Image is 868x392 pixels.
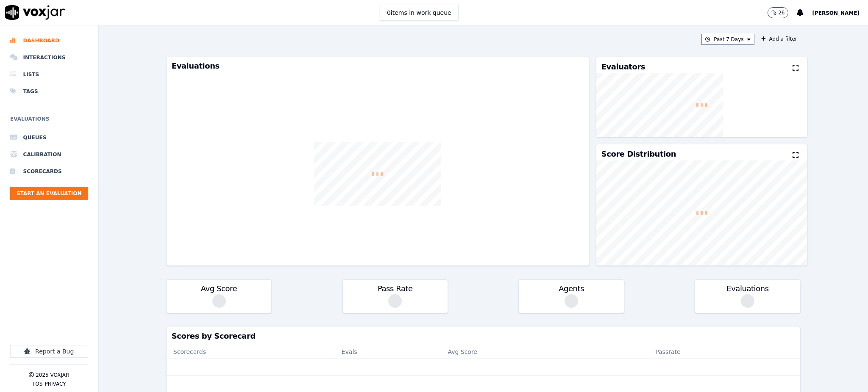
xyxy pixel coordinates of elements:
th: Scorecards [167,345,335,359]
p: 2025 Voxjar [36,372,69,378]
a: Lists [10,66,88,83]
button: Start an Evaluation [10,187,88,200]
button: Past 7 Days [701,34,754,45]
a: Interactions [10,49,88,66]
button: Add a filter [758,34,801,44]
a: Calibration [10,146,88,163]
h3: Evaluations [172,62,584,70]
button: 0items in work queue [380,5,459,21]
button: [PERSON_NAME] [812,8,868,18]
button: Report a Bug [10,345,88,358]
img: voxjar logo [5,5,65,20]
th: Avg Score [441,345,597,359]
h6: Evaluations [10,114,88,129]
h3: Pass Rate [348,285,442,293]
button: TOS [32,381,42,387]
h3: Avg Score [172,285,266,293]
a: Queues [10,129,88,146]
a: Tags [10,83,88,100]
button: 26 [768,7,797,18]
h3: Scores by Scorecard [172,332,795,340]
span: [PERSON_NAME] [812,10,860,16]
h3: Score Distribution [601,150,676,158]
a: Dashboard [10,32,88,49]
button: Privacy [45,381,66,387]
h3: Evaluations [700,285,795,293]
th: Passrate [598,345,738,359]
h3: Evaluators [601,63,645,71]
p: 26 [778,9,785,16]
th: Evals [335,345,441,359]
button: 26 [768,7,788,18]
h3: Agents [524,285,618,293]
a: Scorecards [10,163,88,180]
